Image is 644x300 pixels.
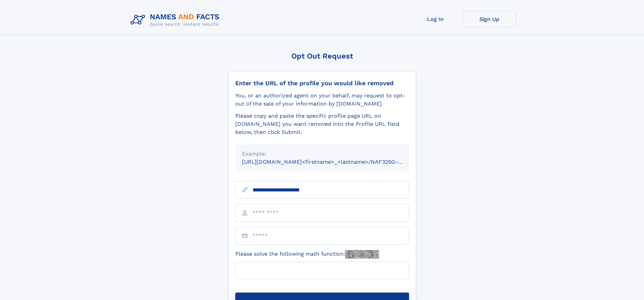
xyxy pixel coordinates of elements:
div: You, or an authorized agent on your behalf, may request to opt-out of the sale of your informatio... [235,92,409,108]
div: Example: [242,150,402,158]
label: Please solve the following math function: [235,250,379,259]
a: Log In [408,11,462,27]
div: Please copy and paste the specific profile page URL on [DOMAIN_NAME] you want removed into the Pr... [235,112,409,136]
small: [URL][DOMAIN_NAME]<firstname>_<lastname>/NAF325G-xxxxxxxx [242,159,422,165]
div: Opt Out Request [228,52,416,60]
div: Enter the URL of the profile you would like removed [235,79,409,87]
a: Sign Up [462,11,517,27]
img: Logo Names and Facts [128,11,225,29]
